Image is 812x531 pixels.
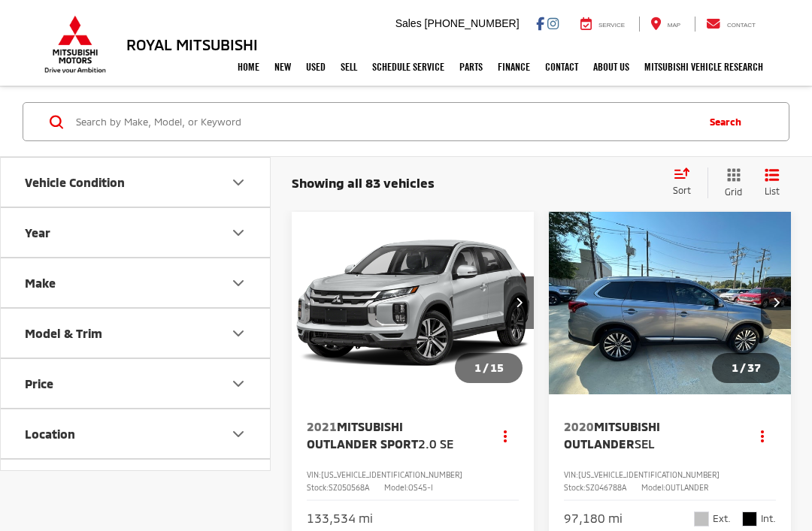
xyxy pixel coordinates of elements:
[504,430,507,442] span: dropdown dots
[761,276,791,329] button: Next image
[452,48,490,86] a: Parts: Opens in a new tab
[395,17,422,29] span: Sales
[753,167,791,198] button: List View
[307,510,373,527] div: 133,534 mi
[1,158,271,207] button: Vehicle ConditionVehicle Condition
[1,309,271,358] button: Model & TrimModel & Trim
[695,17,767,32] a: Contact
[230,48,267,86] a: Home
[1,208,271,257] button: YearYear
[492,422,519,448] button: Actions
[738,363,747,373] span: /
[564,510,623,527] div: 97,180 mi
[418,436,453,451] span: 2.0 SE
[298,48,333,86] a: Used
[229,173,247,192] div: Vehicle Condition
[25,427,75,441] div: Location
[307,419,418,450] span: Mitsubishi Outlander Sport
[384,483,408,492] span: Model:
[126,36,258,53] h3: Royal Mitsubishi
[742,511,757,526] span: Black
[25,326,102,340] div: Model & Trim
[1,460,271,508] button: Dealership
[750,422,776,448] button: Actions
[481,363,490,373] span: /
[365,48,452,86] a: Schedule Service: Opens in a new tab
[490,361,504,374] span: 15
[564,418,735,452] a: 2020Mitsubishi OutlanderSEL
[586,48,637,86] a: About Us
[307,418,477,452] a: 2021Mitsubishi Outlander Sport2.0 SE
[41,15,109,74] img: Mitsubishi
[425,17,520,29] span: [PHONE_NUMBER]
[564,470,578,479] span: VIN:
[538,48,586,86] a: Contact
[1,409,271,458] button: LocationLocation
[329,483,369,492] span: SZ050568A
[25,175,125,189] div: Vehicle Condition
[1,359,271,408] button: PricePrice
[761,430,764,442] span: dropdown dots
[333,48,365,86] a: Sell
[74,104,695,140] input: Search by Make, Model, or Keyword
[547,17,559,29] a: Instagram: Click to visit our Instagram page
[578,470,720,479] span: [US_VEHICLE_IDENTIFICATION_NUMBER]
[307,419,337,433] span: 2021
[635,436,655,451] span: SEL
[713,511,731,526] span: Ext.
[25,225,50,240] div: Year
[665,167,707,198] button: Select sort value
[307,483,329,492] span: Stock:
[548,212,792,394] div: 2020 Mitsubishi Outlander SEL 0
[732,361,738,374] span: 1
[267,48,298,86] a: New
[765,185,780,198] span: List
[564,419,594,433] span: 2020
[307,470,321,479] span: VIN:
[1,258,271,307] button: MakeMake
[564,483,586,492] span: Stock:
[408,483,433,492] span: OS45-I
[707,167,753,198] button: Grid View
[639,17,692,32] a: Map
[598,22,625,29] span: Service
[321,470,462,479] span: [US_VEHICLE_IDENTIFICATION_NUMBER]
[761,511,776,526] span: Int.
[291,212,535,394] a: 2021 Mitsubishi Outlander Sport 2.0 SE2021 Mitsubishi Outlander Sport 2.0 SE2021 Mitsubishi Outla...
[229,274,247,292] div: Make
[564,419,660,450] span: Mitsubishi Outlander
[641,483,665,492] span: Model:
[725,186,742,198] span: Grid
[548,212,792,394] a: 2020 Mitsubishi Outlander SEL2020 Mitsubishi Outlander SEL2020 Mitsubishi Outlander SEL2020 Mitsu...
[668,22,680,29] span: Map
[25,276,56,290] div: Make
[229,324,247,342] div: Model & Trim
[504,276,534,329] button: Next image
[229,224,247,242] div: Year
[727,22,756,29] span: Contact
[291,212,535,394] div: 2021 Mitsubishi Outlander Sport 2.0 SE 0
[490,48,538,86] a: Finance
[536,17,544,29] a: Facebook: Click to visit our Facebook page
[229,375,247,393] div: Price
[665,483,708,492] span: OUTLANDER
[548,212,792,395] img: 2020 Mitsubishi Outlander SEL
[747,361,761,374] span: 37
[25,376,53,391] div: Price
[569,17,636,32] a: Service
[229,425,247,443] div: Location
[586,483,626,492] span: SZ046788A
[291,212,535,395] img: 2021 Mitsubishi Outlander Sport 2.0 SE
[694,511,709,526] span: Silver
[637,48,771,86] a: Mitsubishi Vehicle Research
[474,361,481,374] span: 1
[695,103,763,140] button: Search
[292,175,435,190] span: Showing all 83 vehicles
[673,185,691,195] span: Sort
